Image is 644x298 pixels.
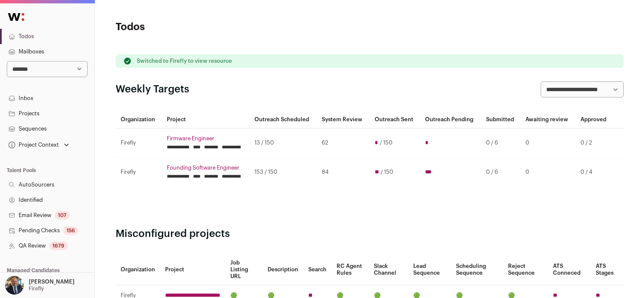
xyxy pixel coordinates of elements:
[575,111,613,128] th: Approved
[49,242,68,250] div: 1679
[520,158,575,187] td: 0
[332,254,369,285] th: RC Agent Rules
[451,254,503,285] th: Scheduling Sequence
[263,254,303,285] th: Description
[249,158,317,187] td: 153 / 150
[481,158,521,187] td: 0 / 6
[29,285,44,292] p: Firefly
[3,276,76,295] button: Open dropdown
[167,164,245,171] a: Founding Software Engineer
[63,226,78,235] div: 156
[5,276,24,295] img: 18202275-medium_jpg
[7,142,59,148] div: Project Context
[3,8,29,25] img: Wellfound
[575,128,613,158] td: 0 / 2
[317,158,370,187] td: 84
[7,139,71,151] button: Open dropdown
[503,254,548,285] th: Reject Sequence
[116,128,162,158] td: Firefly
[225,254,263,285] th: Job Listing URL
[116,227,624,241] h2: Misconfigured projects
[317,111,370,128] th: System Review
[381,169,393,175] span: / 150
[249,128,317,158] td: 13 / 150
[370,111,420,128] th: Outreach Sent
[481,128,521,158] td: 0 / 6
[380,139,392,146] span: / 150
[575,158,613,187] td: 0 / 4
[408,254,451,285] th: Lead Sequence
[137,58,232,64] p: Switched to Firefly to view resource
[548,254,591,285] th: ATS Conneced
[116,111,162,128] th: Organization
[29,279,75,285] p: [PERSON_NAME]
[162,111,250,128] th: Project
[160,254,225,285] th: Project
[249,111,317,128] th: Outreach Scheduled
[116,254,160,285] th: Organization
[303,254,332,285] th: Search
[520,128,575,158] td: 0
[55,211,70,220] div: 107
[520,111,575,128] th: Awaiting review
[116,83,189,96] h2: Weekly Targets
[591,254,624,285] th: ATS Stages
[369,254,408,285] th: Slack Channel
[167,135,245,142] a: Firmware Engineer
[420,111,481,128] th: Outreach Pending
[317,128,370,158] td: 62
[481,111,521,128] th: Submitted
[116,20,285,34] h1: Todos
[116,158,162,187] td: Firefly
